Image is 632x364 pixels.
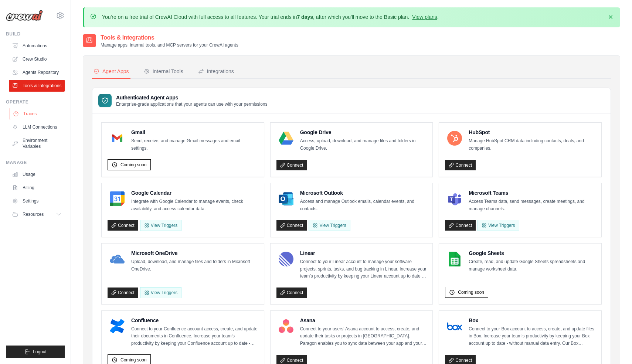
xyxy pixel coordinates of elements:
[110,191,125,206] img: Google Calendar Logo
[6,10,43,21] img: Logo
[101,42,238,48] p: Manage apps, internal tools, and MCP servers for your CrewAI agents
[469,249,595,257] h4: Google Sheets
[10,108,65,120] a: Traces
[447,252,462,266] img: Google Sheets Logo
[140,220,181,231] button: View Triggers
[131,249,258,257] h4: Microsoft OneDrive
[120,357,147,363] span: Coming soon
[6,31,65,37] div: Build
[300,129,427,136] h4: Google Drive
[9,195,65,207] a: Settings
[102,13,439,21] p: You're on a free trial of CrewAI Cloud with full access to all features. Your trial ends in , aft...
[131,129,258,136] h4: Gmail
[92,65,130,79] button: Agent Apps
[9,135,65,152] a: Environment Variables
[447,191,462,206] img: Microsoft Teams Logo
[469,258,595,273] p: Create, read, and update Google Sheets spreadsheets and manage worksheet data.
[458,289,484,295] span: Coming soon
[276,288,307,298] a: Connect
[116,94,268,101] h3: Authenticated Agent Apps
[142,65,185,79] button: Internal Tools
[469,137,595,152] p: Manage HubSpot CRM data including contacts, deals, and companies.
[9,67,65,78] a: Agents Repository
[131,258,258,273] p: Upload, download, and manage files and folders in Microsoft OneDrive.
[101,33,238,42] h2: Tools & Integrations
[279,131,293,146] img: Google Drive Logo
[279,319,293,334] img: Asana Logo
[131,198,258,212] p: Integrate with Google Calendar to manage events, check availability, and access calendar data.
[140,287,181,298] : View Triggers
[276,160,307,170] a: Connect
[9,121,65,133] a: LLM Connections
[116,101,268,107] p: Enterprise-grade applications that your agents can use with your permissions
[300,198,427,212] p: Access and manage Outlook emails, calendar events, and contacts.
[131,137,258,152] p: Send, receive, and manage Gmail messages and email settings.
[120,162,147,168] span: Coming soon
[300,137,427,152] p: Access, upload, download, and manage files and folders in Google Drive.
[110,131,125,146] img: Gmail Logo
[447,131,462,146] img: HubSpot Logo
[469,189,595,197] h4: Microsoft Teams
[33,349,47,355] span: Logout
[9,169,65,180] a: Usage
[445,220,476,231] a: Connect
[309,220,350,231] : View Triggers
[131,326,258,347] p: Connect to your Confluence account access, create, and update their documents in Confluence. Incr...
[131,189,258,197] h4: Google Calendar
[297,14,313,20] strong: 7 days
[110,319,125,334] img: Confluence Logo
[197,65,235,79] button: Integrations
[300,258,427,280] p: Connect to your Linear account to manage your software projects, sprints, tasks, and bug tracking...
[412,14,437,20] a: View plans
[445,160,476,170] a: Connect
[110,252,125,266] img: Microsoft OneDrive Logo
[6,160,65,166] div: Manage
[300,249,427,257] h4: Linear
[23,211,44,217] span: Resources
[108,220,138,231] a: Connect
[144,68,183,75] div: Internal Tools
[300,189,427,197] h4: Microsoft Outlook
[108,288,138,298] a: Connect
[300,326,427,347] p: Connect to your users’ Asana account to access, create, and update their tasks or projects in [GE...
[198,68,234,75] div: Integrations
[94,68,129,75] div: Agent Apps
[6,99,65,105] div: Operate
[9,53,65,65] a: Crew Studio
[6,346,65,358] button: Logout
[447,319,462,334] img: Box Logo
[469,326,595,347] p: Connect to your Box account to access, create, and update files in Box. Increase your team’s prod...
[478,220,519,231] : View Triggers
[279,252,293,266] img: Linear Logo
[9,182,65,194] a: Billing
[131,317,258,324] h4: Confluence
[9,208,65,220] button: Resources
[469,317,595,324] h4: Box
[469,129,595,136] h4: HubSpot
[9,80,65,92] a: Tools & Integrations
[469,198,595,212] p: Access Teams data, send messages, create meetings, and manage channels.
[276,220,307,231] a: Connect
[279,191,293,206] img: Microsoft Outlook Logo
[300,317,427,324] h4: Asana
[9,40,65,52] a: Automations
